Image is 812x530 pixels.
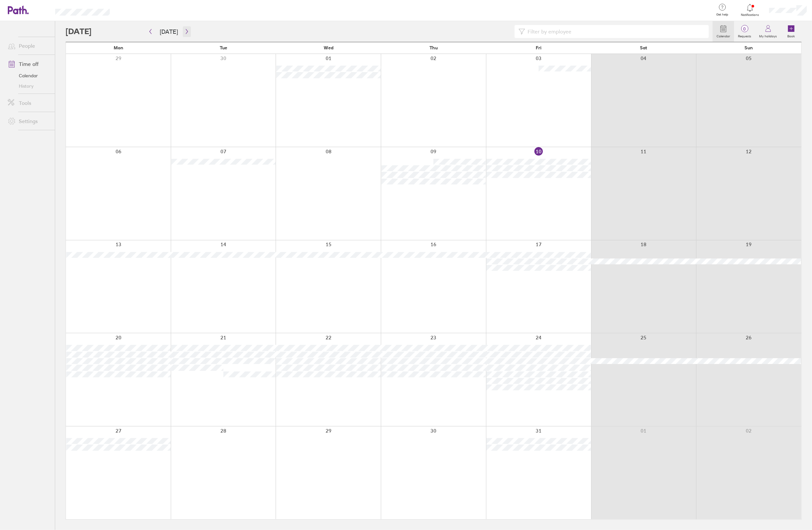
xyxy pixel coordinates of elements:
[740,13,761,17] span: Notifications
[734,21,755,42] a: 0Requests
[713,32,734,38] label: Calendar
[712,13,733,17] span: Get help
[114,45,123,50] span: Mon
[640,45,647,50] span: Sat
[220,45,227,50] span: Tue
[755,32,781,38] label: My holidays
[734,32,755,38] label: Requests
[734,26,755,32] span: 0
[713,21,734,42] a: Calendar
[3,81,55,91] a: History
[3,70,55,81] a: Calendar
[781,21,802,42] a: Book
[430,45,438,50] span: Thu
[744,45,753,50] span: Sun
[536,45,542,50] span: Fri
[3,39,55,52] a: People
[324,45,333,50] span: Wed
[755,21,781,42] a: My holidays
[3,96,55,109] a: Tools
[3,57,55,70] a: Time off
[784,32,799,38] label: Book
[740,3,761,17] a: Notifications
[525,25,705,38] input: Filter by employee
[155,26,183,37] button: [DATE]
[3,115,55,128] a: Settings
